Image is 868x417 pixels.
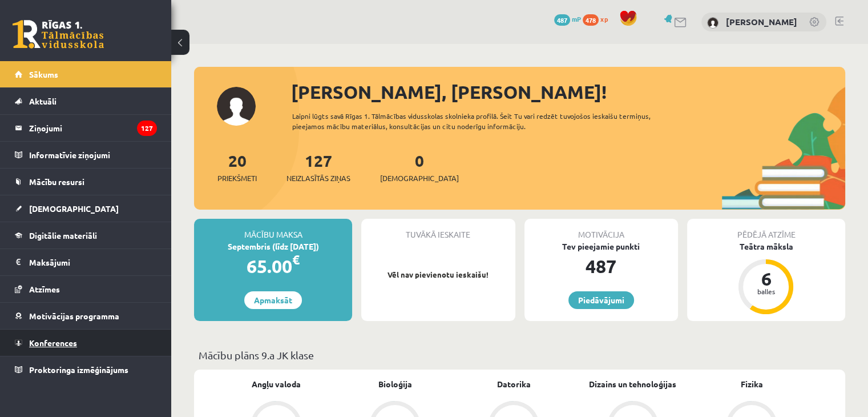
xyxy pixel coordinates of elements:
[380,173,459,184] span: [DEMOGRAPHIC_DATA]
[15,330,157,356] a: Konferences
[292,251,300,268] span: €
[15,276,157,302] a: Atzīmes
[554,14,570,26] span: 487
[524,219,678,240] div: Motivācija
[749,270,783,288] div: 6
[554,14,581,23] a: 487 mP
[740,378,762,390] a: Fizika
[524,252,678,280] div: 487
[137,121,157,136] i: 127
[29,249,157,275] legend: Maksājumi
[15,169,157,195] a: Mācību resursi
[497,378,531,390] a: Datorika
[29,115,157,141] legend: Ziņojumi
[600,14,608,23] span: xp
[29,203,119,214] span: [DEMOGRAPHIC_DATA]
[15,88,157,114] a: Aktuāli
[15,303,157,329] a: Motivācijas programma
[583,14,613,23] a: 478 xp
[217,150,257,184] a: 20Priekšmeti
[15,222,157,248] a: Digitālie materiāli
[286,173,350,184] span: Neizlasītās ziņas
[726,16,797,27] a: [PERSON_NAME]
[361,219,515,240] div: Tuvākā ieskaite
[15,61,157,87] a: Sākums
[29,230,97,240] span: Digitālie materiāli
[29,338,77,348] span: Konferences
[29,284,60,294] span: Atzīmes
[15,356,157,383] a: Proktoringa izmēģinājums
[687,240,845,252] div: Teātra māksla
[749,288,783,295] div: balles
[29,96,56,106] span: Aktuāli
[29,142,157,168] legend: Informatīvie ziņojumi
[217,173,257,184] span: Priekšmeti
[194,252,352,280] div: 65.00
[199,347,841,363] p: Mācību plāns 9.a JK klase
[29,69,58,79] span: Sākums
[589,378,676,390] a: Dizains un tehnoloģijas
[29,177,84,187] span: Mācību resursi
[378,378,412,390] a: Bioloģija
[568,291,634,309] a: Piedāvājumi
[252,378,301,390] a: Angļu valoda
[13,20,104,49] a: Rīgas 1. Tālmācības vidusskola
[687,240,845,316] a: Teātra māksla 6 balles
[687,219,845,240] div: Pēdējā atzīme
[15,195,157,222] a: [DEMOGRAPHIC_DATA]
[572,14,581,23] span: mP
[29,364,128,375] span: Proktoringa izmēģinājums
[194,219,352,240] div: Mācību maksa
[367,269,509,280] p: Vēl nav pievienotu ieskaišu!
[524,240,678,252] div: Tev pieejamie punkti
[15,142,157,168] a: Informatīvie ziņojumi
[286,150,350,184] a: 127Neizlasītās ziņas
[15,115,157,141] a: Ziņojumi127
[707,17,718,29] img: Jana Anna Kārkliņa
[15,249,157,275] a: Maksājumi
[194,240,352,252] div: Septembris (līdz [DATE])
[291,78,845,106] div: [PERSON_NAME], [PERSON_NAME]!
[583,14,599,26] span: 478
[29,311,119,321] span: Motivācijas programma
[380,150,459,184] a: 0[DEMOGRAPHIC_DATA]
[292,111,683,131] div: Laipni lūgts savā Rīgas 1. Tālmācības vidusskolas skolnieka profilā. Šeit Tu vari redzēt tuvojošo...
[244,291,302,309] a: Apmaksāt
